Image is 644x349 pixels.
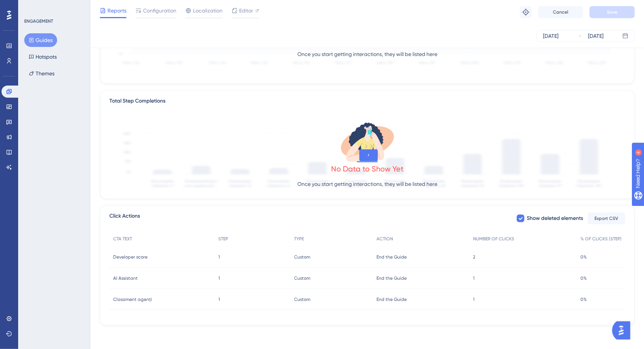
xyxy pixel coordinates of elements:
button: Export CSV [588,212,625,224]
div: ENGAGEMENT [24,18,53,24]
span: NUMBER OF CLICKS [473,236,514,242]
div: [DATE] [543,31,558,41]
span: 1 [218,296,220,302]
p: Once you start getting interactions, they will be listed here [297,179,437,189]
div: No Data to Show Yet [331,164,404,174]
span: % OF CLICKS (STEP) [580,236,622,242]
div: 4 [53,4,55,10]
span: Save [607,9,618,15]
span: 2 [473,254,475,260]
iframe: UserGuiding AI Assistant Launcher [612,319,635,342]
span: Custom [294,296,311,302]
span: Custom [294,275,311,281]
span: End the Guide [376,254,407,260]
span: 0% [580,296,587,302]
div: [DATE] [588,31,604,41]
span: Custom [294,254,311,260]
span: Reports [107,6,126,15]
span: 0% [580,254,587,260]
button: Guides [24,33,57,47]
button: Themes [24,67,59,80]
span: STEP [218,236,228,242]
button: Cancel [538,6,583,18]
span: Configuration [143,6,176,15]
span: CTA TEXT [113,236,132,242]
span: Localization [193,6,222,15]
span: Developer score [113,254,148,260]
span: AI Assistant [113,275,138,281]
span: 0% [580,275,587,281]
span: 1 [473,275,474,281]
span: 1 [473,296,474,302]
p: Once you start getting interactions, they will be listed here [297,50,437,59]
span: End the Guide [376,296,407,302]
button: Hotspots [24,50,61,64]
span: Clasament agenți [113,296,152,302]
span: 1 [218,254,220,260]
span: TYPE [294,236,304,242]
button: Save [590,6,635,18]
div: Total Step Completions [109,97,165,106]
span: Click Actions [109,212,140,225]
span: Show deleted elements [527,214,583,223]
span: Export CSV [595,215,619,221]
span: Editor [239,6,253,15]
span: End the Guide [376,275,407,281]
span: 1 [218,275,220,281]
span: Need Help? [18,2,47,11]
span: Cancel [553,9,569,15]
span: ACTION [376,236,393,242]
